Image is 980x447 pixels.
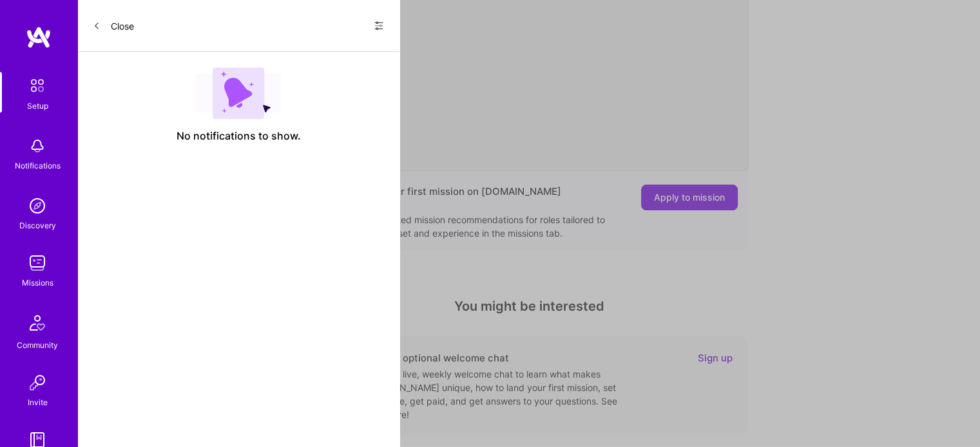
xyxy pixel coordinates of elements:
[196,68,281,119] img: empty
[93,15,134,36] button: Close
[24,133,50,159] img: bell
[22,307,53,338] img: Community
[19,219,56,232] div: Discovery
[177,129,301,143] span: No notifications to show.
[24,193,50,219] img: discovery
[17,338,58,352] div: Community
[26,26,52,49] img: logo
[28,396,48,409] div: Invite
[24,370,50,396] img: Invite
[24,250,50,276] img: teamwork
[15,159,61,172] div: Notifications
[22,276,53,289] div: Missions
[27,99,48,113] div: Setup
[24,72,51,99] img: setup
